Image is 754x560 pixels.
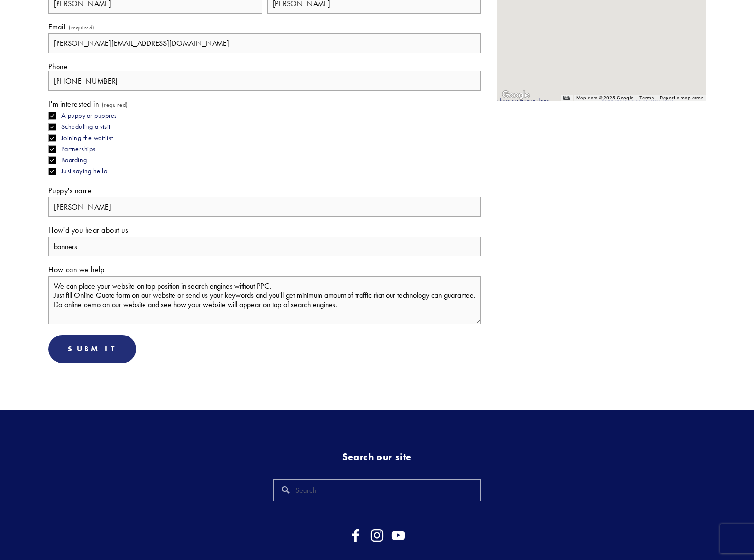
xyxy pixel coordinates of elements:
a: Terms [639,95,654,100]
input: Just saying hello [48,168,56,175]
a: Facebook [349,529,362,542]
span: (required) [102,101,128,108]
a: Report a map error [660,95,703,100]
span: Map data ©2025 Google [576,95,634,100]
img: Google [500,89,532,101]
span: How'd you hear about us [48,225,128,235]
textarea: We can place your website on top position in search engines without PPC. Just fill Online Quote f... [48,276,481,324]
span: Joining the waitlist [61,134,113,142]
span: Scheduling a visit [61,123,111,131]
a: YouTube [391,529,405,542]
button: Keyboard shortcuts [563,95,570,101]
a: Instagram [370,529,384,542]
span: Just saying hello [61,167,107,175]
button: SubmitSubmit [48,335,136,363]
span: (required) [69,24,95,31]
span: Email [48,22,65,31]
span: Submit [68,344,117,353]
span: Partnerships [61,145,96,153]
input: Scheduling a visit [48,123,56,131]
input: Joining the waitlist [48,134,56,142]
input: Boarding [48,156,56,164]
span: Boarding [61,156,87,164]
a: Open this area in Google Maps (opens a new window) [500,89,532,101]
strong: Search our site [342,451,412,462]
span: How can we help [48,265,104,274]
span: Puppy's name [48,186,92,195]
input: A puppy or puppies [48,112,56,120]
span: I'm interested in [48,99,99,109]
input: Search [273,479,481,501]
span: A puppy or puppies [61,112,117,120]
span: Phone [48,62,68,71]
input: Partnerships [48,145,56,153]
